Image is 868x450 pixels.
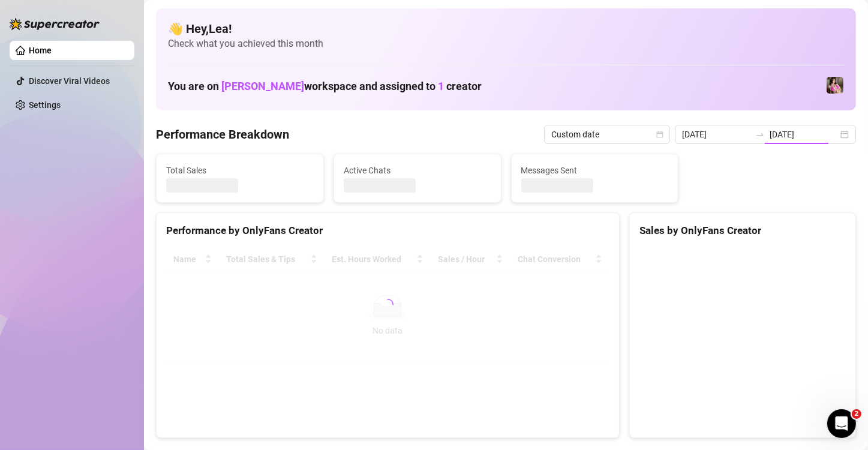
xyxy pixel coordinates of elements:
[168,20,844,37] h4: 👋 Hey, Lea !
[656,131,663,138] span: calendar
[755,130,765,139] span: swap-right
[221,80,304,92] span: [PERSON_NAME]
[827,409,856,438] iframe: Intercom live chat
[438,80,444,92] span: 1
[166,223,609,239] div: Performance by OnlyFans Creator
[755,130,765,139] span: to
[682,128,750,141] input: Start date
[852,409,861,419] span: 2
[168,80,482,93] h1: You are on workspace and assigned to creator
[29,100,61,110] a: Settings
[344,164,491,177] span: Active Chats
[168,37,844,50] span: Check what you achieved this month
[639,223,846,239] div: Sales by OnlyFans Creator
[156,126,289,143] h4: Performance Breakdown
[29,76,110,86] a: Discover Viral Videos
[382,299,394,311] span: loading
[827,77,843,94] img: Nanner
[166,164,314,177] span: Total Sales
[29,46,52,55] a: Home
[10,18,100,30] img: logo-BBDzfeDw.svg
[551,125,663,143] span: Custom date
[521,164,669,177] span: Messages Sent
[770,128,838,141] input: End date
